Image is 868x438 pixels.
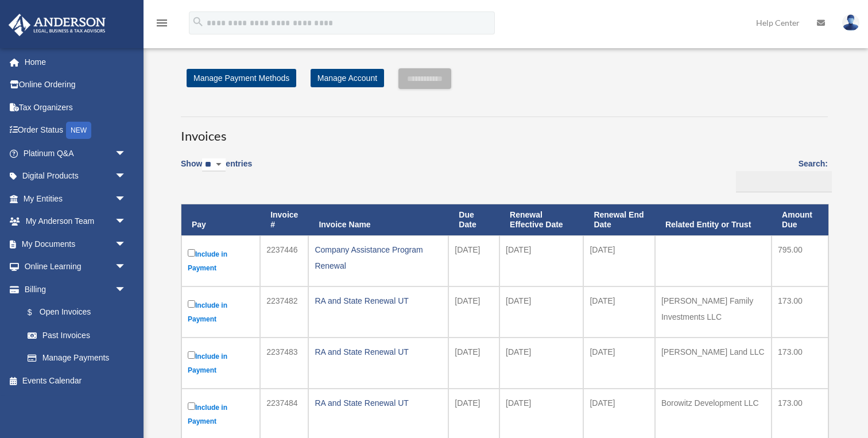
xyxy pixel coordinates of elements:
span: $ [34,305,40,320]
td: 173.00 [772,338,828,389]
a: Online Learningarrow_drop_down [8,255,144,278]
div: Company Assistance Program Renewal [315,242,442,274]
img: Anderson Advisors Platinum Portal [5,14,109,36]
td: [DATE] [583,235,655,286]
th: Renewal End Date: activate to sort column ascending [583,204,655,235]
td: [DATE] [583,338,655,389]
i: menu [155,16,169,30]
th: Amount Due: activate to sort column ascending [772,204,828,235]
th: Pay: activate to sort column descending [181,204,260,235]
div: RA and State Renewal UT [315,395,442,411]
td: [PERSON_NAME] Family Investments LLC [655,286,772,338]
th: Invoice #: activate to sort column ascending [260,204,308,235]
a: Manage Payment Methods [187,69,296,87]
td: 2237482 [260,286,308,338]
span: arrow_drop_down [115,165,138,188]
td: [DATE] [583,286,655,338]
input: Search: [736,171,832,193]
th: Due Date: activate to sort column ascending [448,204,499,235]
th: Related Entity or Trust: activate to sort column ascending [655,204,772,235]
span: arrow_drop_down [115,142,138,165]
select: Showentries [202,158,226,172]
a: Online Ordering [8,73,144,96]
a: My Anderson Teamarrow_drop_down [8,210,144,233]
td: 173.00 [772,286,828,338]
h3: Invoices [181,117,828,145]
th: Invoice Name: activate to sort column ascending [308,204,448,235]
span: arrow_drop_down [115,187,138,211]
a: Manage Account [311,69,384,87]
div: NEW [66,122,91,139]
a: Manage Payments [16,347,138,370]
a: Digital Productsarrow_drop_down [8,165,144,188]
span: arrow_drop_down [115,278,138,301]
td: [PERSON_NAME] Land LLC [655,338,772,389]
a: Tax Organizers [8,96,144,119]
td: [DATE] [448,235,499,286]
td: 795.00 [772,235,828,286]
input: Include in Payment [188,402,195,410]
th: Renewal Effective Date: activate to sort column ascending [499,204,583,235]
td: [DATE] [499,338,583,389]
div: RA and State Renewal UT [315,344,442,360]
a: Platinum Q&Aarrow_drop_down [8,142,144,165]
a: Order StatusNEW [8,119,144,142]
a: My Entitiesarrow_drop_down [8,187,144,210]
label: Show entries [181,157,252,183]
label: Search: [732,157,828,192]
td: 2237446 [260,235,308,286]
a: Past Invoices [16,324,138,347]
td: [DATE] [448,338,499,389]
td: [DATE] [499,286,583,338]
td: [DATE] [448,286,499,338]
a: Home [8,51,144,73]
input: Include in Payment [188,300,195,308]
label: Include in Payment [188,298,254,326]
span: arrow_drop_down [115,210,138,234]
i: search [192,15,204,28]
a: Billingarrow_drop_down [8,278,138,301]
label: Include in Payment [188,349,254,377]
div: RA and State Renewal UT [315,293,442,309]
label: Include in Payment [188,247,254,275]
label: Include in Payment [188,400,254,428]
a: Events Calendar [8,369,144,392]
a: My Documentsarrow_drop_down [8,232,144,255]
span: arrow_drop_down [115,255,138,279]
span: arrow_drop_down [115,232,138,256]
td: [DATE] [499,235,583,286]
a: menu [155,20,169,30]
td: 2237483 [260,338,308,389]
a: $Open Invoices [16,301,132,324]
input: Include in Payment [188,351,195,359]
img: User Pic [842,14,859,31]
input: Include in Payment [188,249,195,257]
